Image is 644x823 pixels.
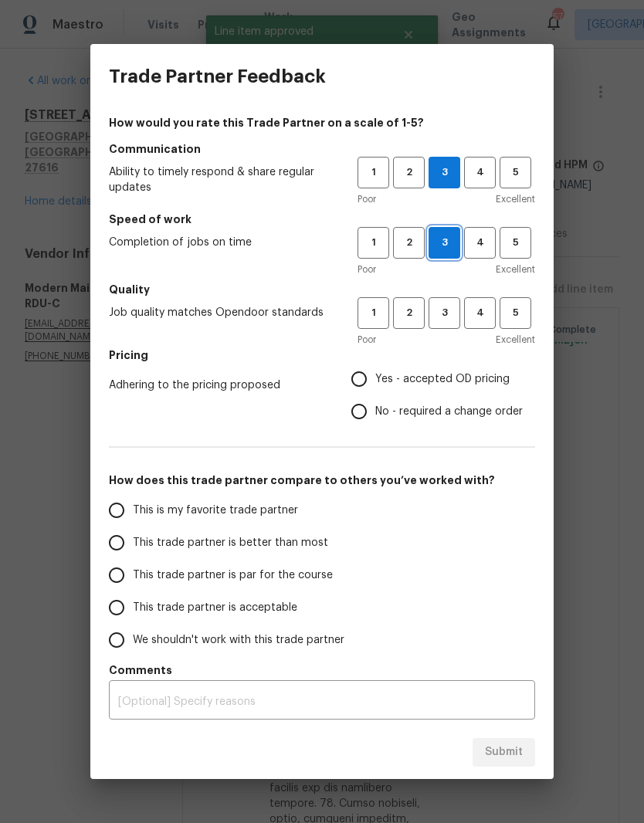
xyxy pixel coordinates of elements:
[109,141,535,157] h5: Communication
[133,535,328,551] span: This trade partner is better than most
[466,304,494,322] span: 4
[429,234,459,252] span: 3
[464,227,496,259] button: 4
[430,304,459,322] span: 3
[429,164,459,181] span: 3
[109,66,326,87] h3: Trade Partner Feedback
[358,227,389,259] button: 1
[501,304,530,322] span: 5
[359,304,388,322] span: 1
[429,227,460,259] button: 3
[109,235,333,250] span: Completion of jobs on time
[109,282,535,297] h5: Quality
[500,227,531,259] button: 5
[358,191,376,207] span: Poor
[395,164,423,181] span: 2
[393,297,425,329] button: 2
[109,115,535,130] h4: How would you rate this Trade Partner on a scale of 1-5?
[109,347,535,363] h5: Pricing
[109,378,327,393] span: Adhering to the pricing proposed
[466,164,494,181] span: 4
[464,297,496,329] button: 4
[501,234,530,252] span: 5
[358,297,389,329] button: 1
[429,297,460,329] button: 3
[109,494,535,656] div: How does this trade partner compare to others you’ve worked with?
[133,567,333,584] span: This trade partner is par for the course
[358,332,376,347] span: Poor
[359,164,388,181] span: 1
[393,157,425,188] button: 2
[500,157,531,188] button: 5
[133,503,298,519] span: This is my favorite trade partner
[496,332,535,347] span: Excellent
[496,191,535,207] span: Excellent
[359,234,388,252] span: 1
[109,305,333,320] span: Job quality matches Opendoor standards
[358,262,376,277] span: Poor
[358,157,389,188] button: 1
[375,404,523,420] span: No - required a change order
[395,304,423,322] span: 2
[109,472,535,488] h5: How does this trade partner compare to others you’ve worked with?
[393,227,425,259] button: 2
[375,371,510,388] span: Yes - accepted OD pricing
[133,632,344,649] span: We shouldn't work with this trade partner
[501,164,530,181] span: 5
[395,234,423,252] span: 2
[496,262,535,277] span: Excellent
[109,212,535,227] h5: Speed of work
[109,164,333,195] span: Ability to timely respond & share regular updates
[464,157,496,188] button: 4
[429,157,460,188] button: 3
[109,662,535,678] h5: Comments
[351,363,535,428] div: Pricing
[466,234,494,252] span: 4
[500,297,531,329] button: 5
[133,600,297,616] span: This trade partner is acceptable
